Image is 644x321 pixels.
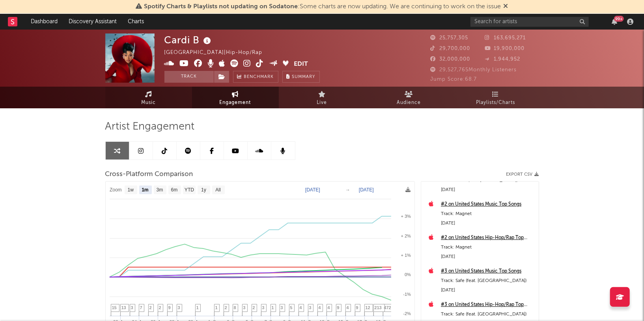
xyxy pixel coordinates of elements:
div: Track: Safe (feat. [GEOGRAPHIC_DATA]) [441,310,535,319]
span: Benchmark [244,72,274,82]
span: Live [317,98,327,108]
a: Playlists/Charts [452,87,539,108]
span: 7 [140,305,142,310]
a: Music [105,87,192,108]
span: 3 [178,305,180,310]
text: + 1% [401,253,411,258]
span: Spotify Charts & Playlists not updating on Sodatone [144,4,298,10]
text: [DATE] [305,187,320,193]
span: 472 [384,305,391,310]
div: [DATE] [441,185,535,195]
span: 1 [215,305,218,310]
div: [GEOGRAPHIC_DATA] | Hip-Hop/Rap [164,48,272,58]
a: Dashboard [25,14,63,30]
button: Export CSV [506,172,539,177]
a: #3 on United States Music Top Songs [441,267,535,276]
span: 19,900,000 [485,46,525,51]
a: Benchmark [233,71,278,83]
text: 0% [405,272,411,277]
text: 1w [127,187,134,193]
div: Cardi B [164,33,213,46]
span: 25,757,305 [431,35,469,41]
span: 15 [112,305,117,310]
span: 13 [121,305,126,310]
div: Track: Magnet [441,243,535,252]
text: All [215,187,220,193]
span: Music [141,98,156,108]
span: 3 [281,305,283,310]
span: 213 [375,305,382,310]
text: YTD [184,187,194,193]
div: Track: Magnet [441,209,535,219]
div: [DATE] [441,252,535,262]
span: 2 [159,305,161,310]
span: 1 [196,305,199,310]
div: 99 + [614,16,624,22]
span: 3 [309,305,312,310]
span: 4 [347,305,349,310]
text: + 2% [401,234,411,238]
span: 9 [356,305,358,310]
span: Artist Engagement [105,122,195,132]
text: [DATE] [359,187,374,193]
a: #2 on United States Music Top Songs [441,200,535,209]
span: 9 [337,305,340,310]
button: 99+ [612,19,617,25]
a: Discovery Assistant [63,14,122,30]
span: 3 [243,305,246,310]
text: 6m [171,187,177,193]
text: 1y [201,187,206,193]
span: 1,944,952 [485,57,520,62]
span: Cross-Platform Comparison [105,170,193,179]
text: -2% [403,311,411,316]
a: Engagement [192,87,279,108]
span: 2 [253,305,255,310]
button: Track [164,71,214,83]
text: 1m [142,187,148,193]
text: 3m [156,187,163,193]
div: [DATE] [441,219,535,228]
a: Audience [366,87,452,108]
text: -1% [403,292,411,297]
span: 3 [262,305,265,310]
span: 4 [319,305,321,310]
span: Audience [397,98,421,108]
span: 2 [149,305,152,310]
button: Edit [294,59,308,69]
span: 3 [131,305,133,310]
input: Search for artists [470,17,589,27]
span: Jump Score: 68.7 [431,77,477,82]
a: Live [279,87,366,108]
span: 32,000,000 [431,57,470,62]
text: + 3% [401,214,411,219]
span: 163,695,271 [485,35,526,41]
div: [DATE] [441,286,535,295]
span: Engagement [220,98,251,108]
span: Playlists/Charts [476,98,515,108]
span: 12 [366,305,370,310]
span: 1 [272,305,274,310]
button: Summary [282,71,320,83]
span: Dismiss [504,4,508,10]
a: Charts [122,14,149,30]
span: 29,700,000 [431,46,470,51]
span: 2 [225,305,227,310]
a: #3 on United States Hip-Hop/Rap Top Songs [441,300,535,310]
span: 9 [168,305,171,310]
span: Summary [292,75,315,79]
span: 29,527,765 Monthly Listeners [431,67,517,72]
span: 8 [234,305,236,310]
span: 4 [300,305,302,310]
span: 4 [328,305,330,310]
span: : Some charts are now updating. We are continuing to work on the issue [144,4,501,10]
text: → [345,187,350,193]
text: Zoom [110,187,122,193]
div: Track: Safe (feat. [GEOGRAPHIC_DATA]) [441,276,535,286]
a: #2 on United States Hip-Hop/Rap Top Songs [441,233,535,243]
span: 5 [290,305,293,310]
